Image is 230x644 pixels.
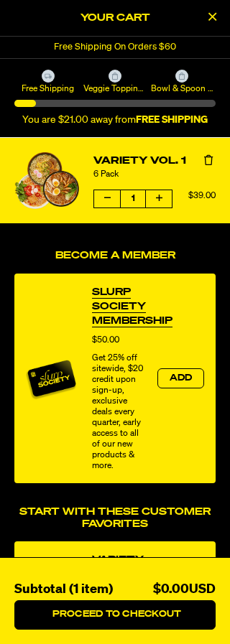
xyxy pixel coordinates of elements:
[170,374,193,383] span: Add
[14,250,216,262] h4: Become a Member
[14,152,79,209] a: View details for Variety Vol. 1
[188,192,216,200] span: $39.00
[153,579,216,600] div: $0.00USD
[14,274,216,483] div: product
[92,353,143,472] div: Get 25% off sitewide, $20 credit upon sign-up, exclusive deals every quarter, early access to all...
[17,83,79,94] span: Free Shipping
[14,152,79,209] img: Variety Vol. 1
[93,154,216,169] a: Variety Vol. 1
[92,553,144,582] a: View Variety Vol. 1
[14,138,216,223] li: product
[14,274,216,495] div: Become a Member
[14,506,216,531] h4: Start With These Customer Favorites
[7,577,155,637] iframe: Marketing Popup
[26,353,78,404] img: Membership image
[83,83,146,94] span: Veggie Topping Mix
[92,336,119,345] span: $50.00
[14,7,216,29] h2: Your Cart
[157,368,204,388] button: Add the product, Slurp Society Membership to Cart
[201,7,223,29] button: Close Cart
[14,114,216,126] div: You are $21.00 away from
[94,190,120,207] button: Decrease quantity of Variety Vol. 1
[201,154,216,168] button: Remove Variety Vol. 1
[146,190,172,207] button: Increase quantity of Variety Vol. 1
[92,285,172,328] a: View Slurp Society Membership
[93,169,216,180] div: 6 Pack
[151,83,213,94] span: Bowl & Spoon Set
[120,190,146,207] span: 1
[136,115,208,125] b: FREE SHIPPING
